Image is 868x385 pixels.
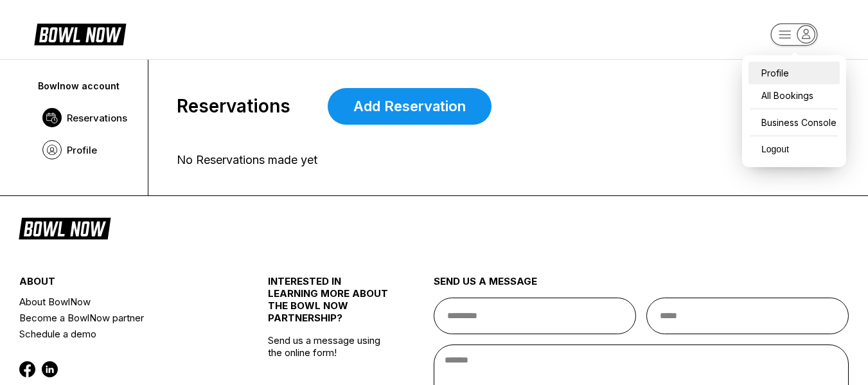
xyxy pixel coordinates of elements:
[434,275,849,298] div: send us a message
[19,326,227,342] a: Schedule a demo
[268,275,393,334] div: INTERESTED IN LEARNING MORE ABOUT THE BOWL NOW PARTNERSHIP?
[36,134,137,166] a: Profile
[67,144,97,156] span: Profile
[38,80,136,91] div: Bowlnow account
[67,112,127,124] span: Reservations
[19,310,227,326] a: Become a BowlNow partner
[328,88,492,125] a: Add Reservation
[748,111,840,134] a: Business Console
[36,102,137,134] a: Reservations
[177,96,290,117] span: Reservations
[19,275,227,294] div: about
[177,153,814,167] div: No Reservations made yet
[748,62,840,84] a: Profile
[19,294,227,310] a: About BowlNow
[748,138,792,161] button: Logout
[748,84,840,107] a: All Bookings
